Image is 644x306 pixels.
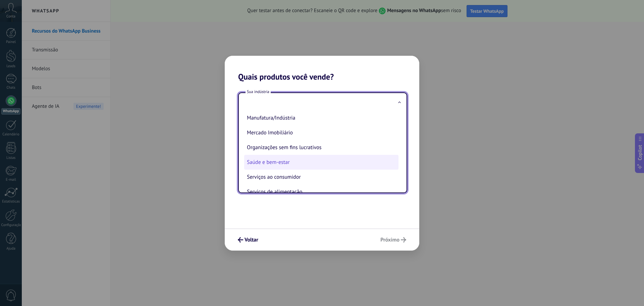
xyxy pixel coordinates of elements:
[225,56,419,82] h2: Quais produtos você vende?
[244,125,398,140] li: Mercado Imobiliário
[246,89,271,95] span: Sua indústria
[244,140,398,155] li: Organizações sem fins lucrativos
[244,111,398,125] li: Manufatura/Indústria
[244,155,398,170] li: Saúde e bem-estar
[245,237,258,242] span: Voltar
[244,184,398,199] li: Serviços de alimentação
[244,170,398,184] li: Serviços ao consumidor
[235,234,261,246] button: Voltar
